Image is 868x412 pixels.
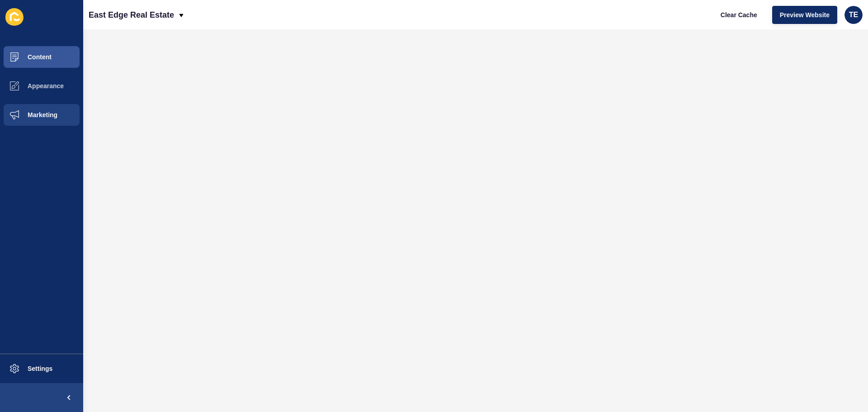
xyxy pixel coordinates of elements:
button: Preview Website [772,6,837,24]
span: Clear Cache [721,10,757,19]
span: Preview Website [780,10,830,19]
span: TE [849,10,858,19]
p: East Edge Real Estate [89,4,174,26]
button: Clear Cache [713,6,765,24]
